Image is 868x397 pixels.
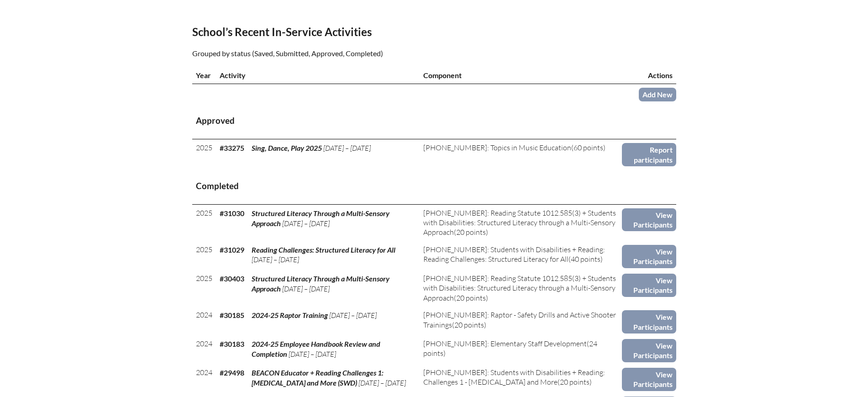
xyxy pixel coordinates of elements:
span: [DATE] – [DATE] [358,378,406,387]
td: 2024 [192,364,216,393]
span: [DATE] – [DATE] [282,219,330,228]
td: (20 points) [420,270,622,307]
a: View Participants [622,339,676,362]
span: [DATE] – [DATE] [282,284,330,293]
span: Sing, Dance, Play 2025 [252,143,322,152]
a: Report participants [622,143,676,166]
p: Grouped by status (Saved, Submitted, Approved, Completed) [192,48,514,59]
span: [PHONE_NUMBER]: Elementary Staff Development [423,339,587,348]
span: [PHONE_NUMBER]: Topics in Music Education [423,143,571,152]
td: (40 points) [420,241,622,270]
td: 2025 [192,204,216,241]
span: [PHONE_NUMBER]: Raptor - Safety Drills and Active Shooter Trainings [423,310,616,329]
td: (20 points) [420,307,622,335]
th: Component [420,67,622,84]
b: #33275 [220,143,244,152]
a: Add New [639,88,676,101]
th: Actions [622,67,676,84]
span: 2024-25 Employee Handbook Review and Completion [252,339,380,358]
b: #30403 [220,274,244,283]
td: (24 points) [420,335,622,364]
a: View Participants [622,310,676,333]
td: 2024 [192,335,216,364]
td: 2025 [192,139,216,168]
a: View Participants [622,274,676,297]
span: BEACON Educator + Reading Challenges 1: [MEDICAL_DATA] and More (SWD) [252,368,384,387]
a: View Participants [622,245,676,268]
span: [DATE] – [DATE] [252,255,299,264]
span: [PHONE_NUMBER]: Reading Statute 1012.585(3) + Students with Disabilities: Structured Literacy thr... [423,208,616,237]
b: #30183 [220,339,244,348]
th: Year [192,67,216,84]
h2: School’s Recent In-Service Activities [192,25,514,38]
span: [PHONE_NUMBER]: Students with Disabilities + Reading: Challenges 1 - [MEDICAL_DATA] and More [423,368,605,386]
span: Structured Literacy Through a Multi-Sensory Approach [252,274,389,293]
b: #31030 [220,209,244,217]
span: [DATE] – [DATE] [323,143,371,153]
td: 2024 [192,307,216,335]
span: [DATE] – [DATE] [289,349,336,359]
td: 2025 [192,241,216,270]
td: (60 points) [420,139,622,168]
b: #31029 [220,245,244,254]
span: [PHONE_NUMBER]: Students with Disabilities + Reading: Reading Challenges: Structured Literacy for... [423,245,605,264]
h3: Approved [196,115,673,127]
b: #30185 [220,311,244,319]
td: (20 points) [420,204,622,241]
a: View Participants [622,208,676,232]
span: 2024-25 Raptor Training [252,311,328,319]
th: Activity [216,67,420,84]
td: (20 points) [420,364,622,393]
b: #29498 [220,368,244,377]
span: [PHONE_NUMBER]: Reading Statute 1012.585(3) + Students with Disabilities: Structured Literacy thr... [423,274,616,302]
td: 2025 [192,270,216,307]
span: Structured Literacy Through a Multi-Sensory Approach [252,209,389,228]
a: View Participants [622,368,676,391]
span: [DATE] – [DATE] [329,311,377,320]
h3: Completed [196,180,673,192]
span: Reading Challenges: Structured Literacy for All [252,245,395,254]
